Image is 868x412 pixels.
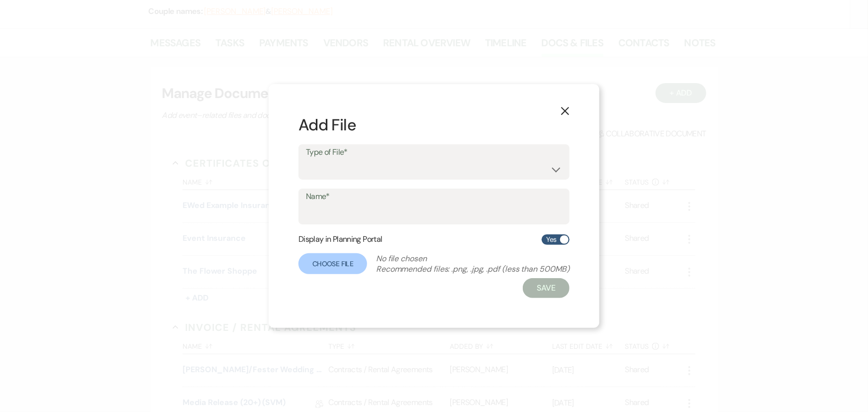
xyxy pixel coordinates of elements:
[547,233,557,246] span: Yes
[306,145,562,160] label: Type of File*
[298,253,367,274] label: Choose File
[298,114,570,136] h2: Add File
[523,278,570,298] button: Save
[306,190,562,204] label: Name*
[376,253,570,274] p: No file chosen Recommended files: .png, .jpg, .pdf (less than 500MB)
[298,233,570,245] div: Display in Planning Portal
